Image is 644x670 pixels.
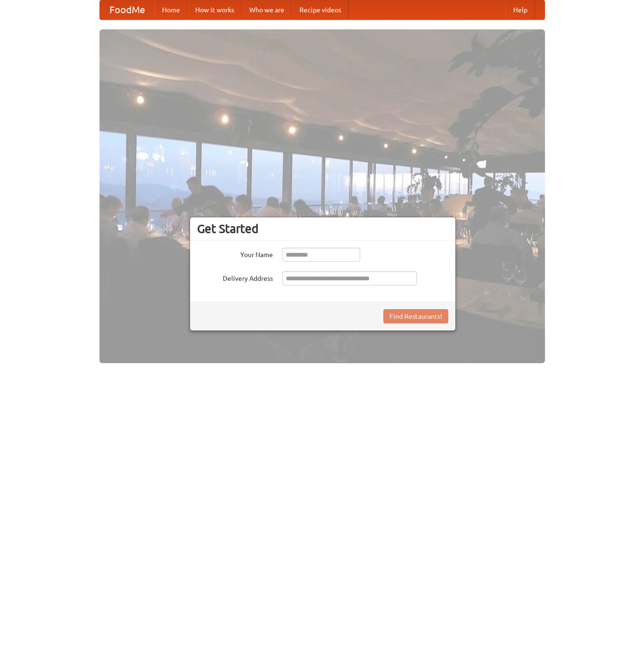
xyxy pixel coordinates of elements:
[197,271,273,283] label: Delivery Address
[383,309,448,323] button: Find Restaurants!
[154,0,188,19] a: Home
[100,0,154,19] a: FoodMe
[292,0,349,19] a: Recipe videos
[242,0,292,19] a: Who we are
[197,248,273,259] label: Your Name
[188,0,242,19] a: How it works
[197,222,448,236] h3: Get Started
[506,0,535,19] a: Help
